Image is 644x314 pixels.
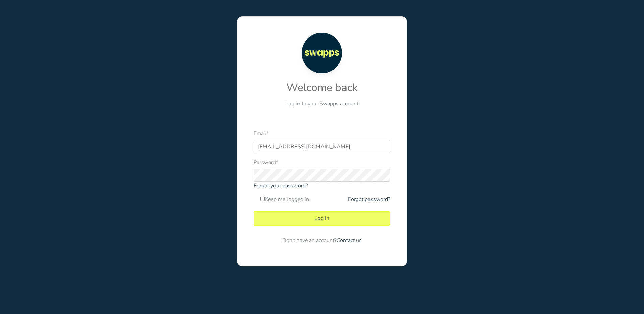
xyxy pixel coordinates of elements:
a: Forgot password? [348,195,390,203]
button: Log In [254,211,390,226]
input: Email address [254,140,390,153]
a: Forgot your password? [254,182,308,189]
h2: Welcome back [254,81,390,94]
p: Don't have an account? [254,236,390,244]
label: Keep me logged in [260,195,309,203]
label: Email [254,130,268,137]
a: Contact us [337,237,362,244]
label: Password [254,159,278,166]
input: Keep me logged in [260,197,265,201]
p: Log in to your Swapps account [254,100,390,108]
img: Swapps logo [302,33,342,73]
